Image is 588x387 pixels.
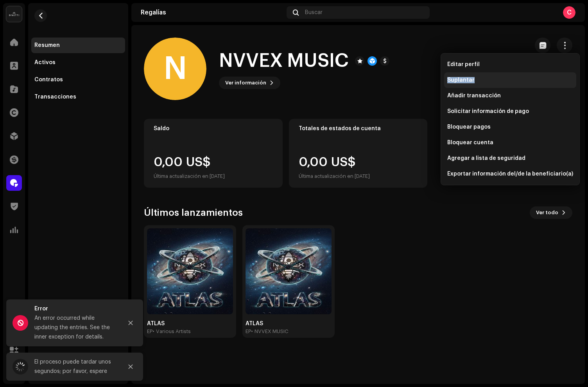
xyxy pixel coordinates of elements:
[34,314,117,342] div: An error occurred while updating the entries. See the inner exception for details.
[6,6,22,22] img: 02a7c2d3-3c89-4098-b12f-2ff2945c95ee
[219,77,280,89] button: Ver información
[563,6,575,19] div: C
[147,328,152,335] div: EP
[299,125,418,132] div: Totales de estados de cuenta
[34,77,63,83] div: Contratos
[34,94,76,100] div: Transacciones
[147,321,233,327] div: ATLAS
[154,125,273,132] div: Saldo
[447,155,525,161] span: Agregar a lista de seguridad
[31,72,125,88] re-m-nav-item: Contratos
[34,59,56,66] div: Activos
[154,172,225,181] div: Última actualización en [DATE]
[246,321,332,327] div: ATLAS
[536,205,558,220] span: Ver todo
[141,9,283,16] div: Regalías
[447,108,529,115] span: Solicitar información de pago
[31,55,125,70] re-m-nav-item: Activos
[34,304,117,314] div: Error
[144,119,283,188] re-o-card-value: Saldo
[123,315,138,331] button: Close
[447,124,491,130] span: Bloquear pagos
[447,93,501,99] span: Añadir transacción
[152,328,191,335] div: • Various Artists
[219,48,349,73] h1: NVVEX MUSIC
[123,359,138,374] button: Close
[299,172,370,181] div: Última actualización en [DATE]
[530,206,572,219] button: Ver todo
[289,119,428,188] re-o-card-value: Totales de estados de cuenta
[447,140,493,146] span: Bloquear cuenta
[251,328,289,335] div: • NVVEX MUSIC
[305,9,323,16] span: Buscar
[31,89,125,105] re-m-nav-item: Transacciones
[147,228,233,314] img: 49dd0edb-4fdc-44ff-806c-f6480c4a88ad
[31,38,125,53] re-m-nav-item: Resumen
[447,61,480,68] span: Editar perfil
[225,75,266,91] span: Ver información
[246,328,251,335] div: EP
[447,171,573,177] span: Exportar información del/de la beneficiario(a)
[144,206,243,219] h3: Últimos lanzamientos
[144,38,206,100] div: N
[246,228,332,314] img: a5e2a2c3-0a42-4ff3-acd2-5cd7d5828c87
[447,77,475,83] span: Suplantar
[34,357,117,376] div: El proceso puede tardar unos segundos; por favor, espere
[34,42,60,48] div: Resumen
